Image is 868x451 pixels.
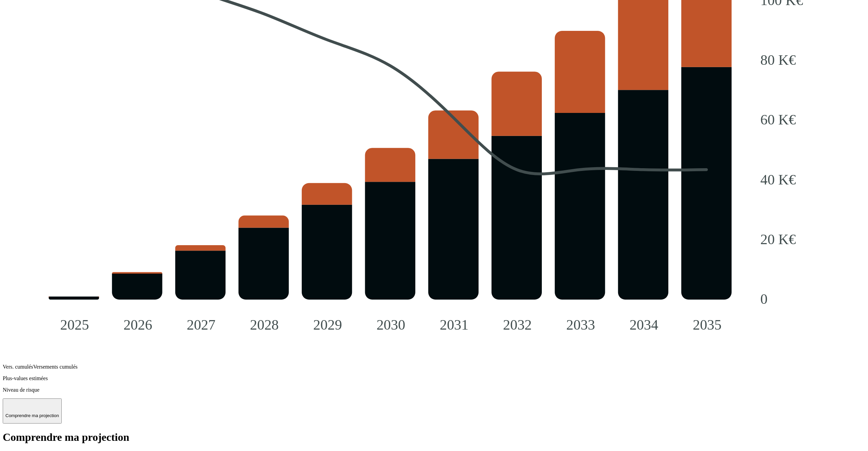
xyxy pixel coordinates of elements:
tspan: 20 K€ [760,231,796,247]
tspan: 2026 [123,317,152,333]
span: Vers. cumulés [3,364,33,370]
span: Versements cumulés [33,364,78,370]
tspan: 2032 [503,317,532,333]
tspan: 2029 [313,317,342,333]
tspan: 2031 [440,317,469,333]
tspan: 80 K€ [760,52,796,68]
tspan: 2033 [566,317,595,333]
tspan: 40 K€ [760,171,796,187]
tspan: 2027 [187,317,216,333]
tspan: 2034 [630,317,658,333]
p: Plus-values estimées [3,375,865,381]
tspan: 2028 [250,317,279,333]
tspan: 2025 [60,317,89,333]
p: Niveau de risque [3,387,865,393]
p: Comprendre ma projection [5,413,59,418]
h1: Comprendre ma projection [3,431,865,444]
tspan: 0 [760,291,767,307]
tspan: 60 K€ [760,112,796,128]
tspan: 2030 [376,317,405,333]
tspan: 2035 [693,317,722,333]
button: Comprendre ma projection [3,398,62,424]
